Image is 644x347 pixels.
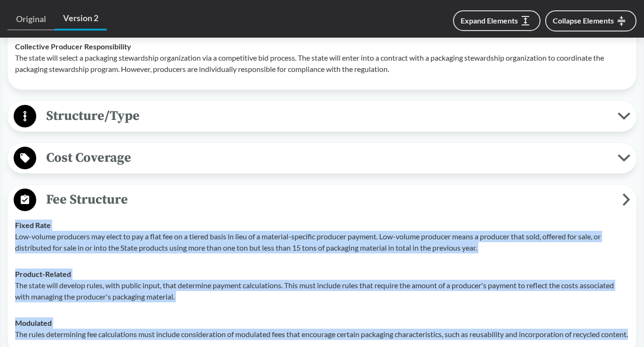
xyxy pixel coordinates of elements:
[8,8,55,30] a: Original
[55,8,107,31] a: Version 2
[36,105,618,126] span: Structure/Type
[36,189,622,210] span: Fee Structure
[11,146,633,170] button: Cost Coverage
[15,269,71,278] strong: Product-Related
[15,280,629,302] p: The state will develop rules, with public input, that determine payment calculations. This must i...
[11,188,633,212] button: Fee Structure
[15,318,52,327] strong: Modulated
[15,42,131,51] strong: Collective Producer Responsibility
[15,52,629,75] p: The state will select a packaging stewardship organization via a competitive bid process. The sta...
[453,10,541,31] button: Expand Elements
[15,231,629,253] p: Low-volume producers may elect to pay a flat fee on a tiered basis in lieu of a material-specific...
[36,147,618,168] span: Cost Coverage
[11,104,633,128] button: Structure/Type
[15,221,51,229] strong: Fixed Rate
[15,329,629,340] p: The rules determining fee calculations must include consideration of modulated fees that encourag...
[545,10,636,32] button: Collapse Elements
